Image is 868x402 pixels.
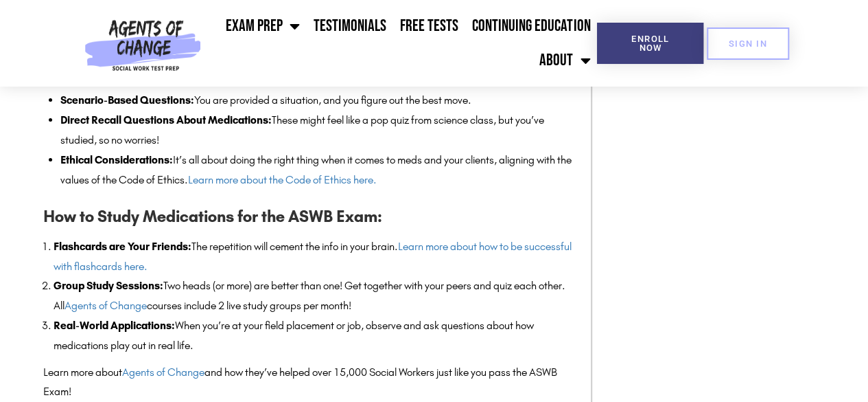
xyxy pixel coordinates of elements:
[54,240,572,273] a: Learn more about how to be successful with flashcards here.
[60,111,577,150] li: These might feel like a pop quiz from science class, but you’ve studied, so no worries!
[188,173,377,186] a: Learn more about the Code of Ethics here.
[122,366,204,379] a: Agents of Change
[54,279,163,292] strong: Group Study Sessions:
[219,9,307,43] a: Exam Prep
[393,9,465,43] a: Free Tests
[207,9,597,78] nav: Menu
[43,203,577,230] h3: How to Study Medications for the ASWB Exam:
[465,9,597,43] a: Continuing Education
[60,113,272,126] strong: Direct Recall Questions About Medications:
[60,93,194,107] strong: Scenario-Based Questions:
[60,153,173,166] strong: Ethical Considerations:
[60,150,577,190] li: It’s all about doing the right thing when it comes to meds and your clients, aligning with the va...
[707,27,789,60] a: SIGN IN
[729,39,767,48] span: SIGN IN
[54,319,175,332] strong: Real-World Applications:
[60,91,577,111] li: You are provided a situation, and you figure out the best move.
[64,299,147,312] a: Agents of Change
[54,276,577,316] li: Two heads (or more) are better than one! Get together with your peers and quiz each other. All co...
[532,43,597,78] a: About
[54,316,577,356] li: When you’re at your field placement or job, observe and ask questions about how medications play ...
[54,240,191,253] strong: Flashcards are Your Friends:
[597,23,703,64] a: Enroll Now
[307,9,393,43] a: Testimonials
[619,34,681,52] span: Enroll Now
[54,237,577,277] li: The repetition will cement the info in your brain.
